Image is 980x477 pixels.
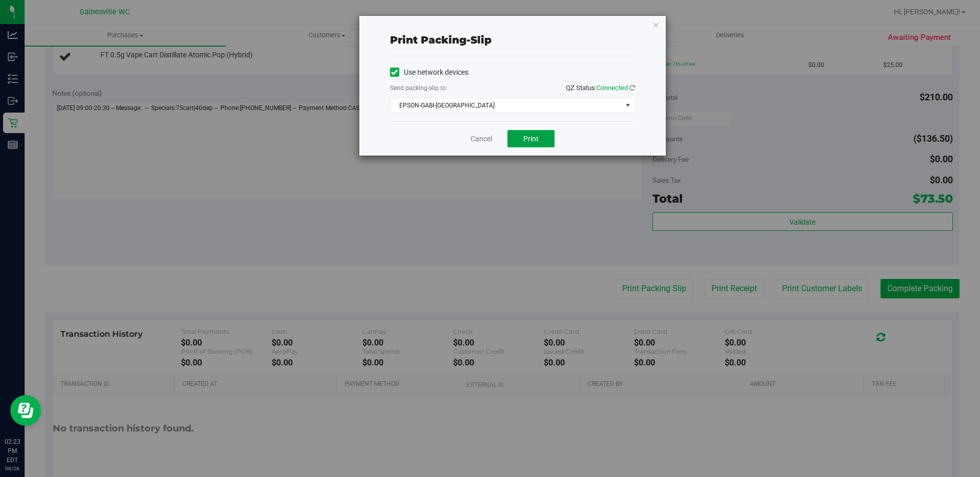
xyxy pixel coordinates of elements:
span: select [621,98,634,113]
span: Print packing-slip [390,34,492,46]
iframe: Resource center [10,395,41,426]
button: Print [507,130,555,147]
a: Cancel [471,134,492,144]
span: QZ Status: [566,84,635,92]
span: Print [523,135,539,143]
label: Use network devices [390,67,468,78]
span: EPSON-GABI-[GEOGRAPHIC_DATA] [391,98,622,113]
span: Connected [597,84,628,92]
label: Send packing-slip to: [390,83,447,93]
